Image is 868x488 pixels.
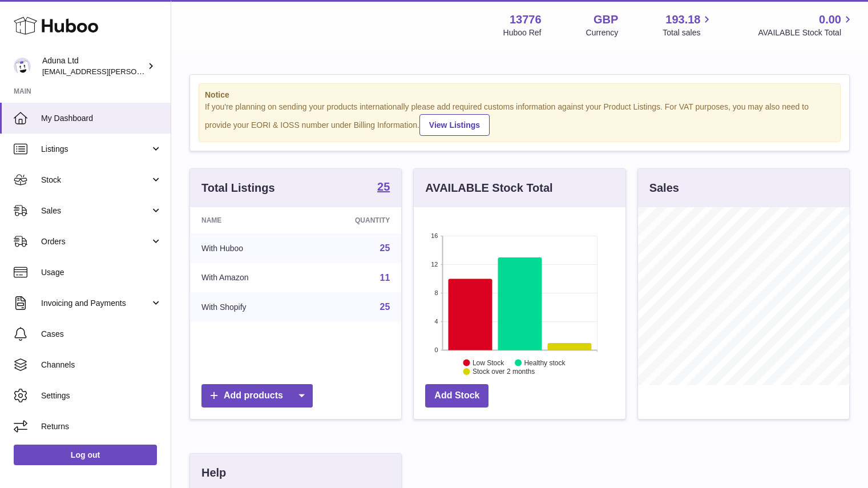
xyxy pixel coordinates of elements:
[41,205,150,216] span: Sales
[586,27,619,38] div: Currency
[41,298,150,309] span: Invoicing and Payments
[758,12,854,38] a: 0.00 AVAILABLE Stock Total
[190,207,306,233] th: Name
[377,181,390,195] a: 25
[201,465,226,481] h3: Help
[42,67,290,76] span: [EMAIL_ADDRESS][PERSON_NAME][PERSON_NAME][DOMAIN_NAME]
[665,12,700,27] span: 193.18
[819,12,841,27] span: 0.00
[41,236,150,247] span: Orders
[380,302,390,312] a: 25
[380,243,390,253] a: 25
[41,329,162,340] span: Cases
[201,180,275,196] h3: Total Listings
[190,263,306,293] td: With Amazon
[190,233,306,263] td: With Huboo
[425,384,488,408] a: Add Stock
[425,180,552,196] h3: AVAILABLE Stock Total
[306,207,402,233] th: Quantity
[435,318,438,325] text: 4
[431,261,438,268] text: 12
[41,175,150,185] span: Stock
[14,445,157,465] a: Log out
[663,12,713,38] a: 193.18 Total sales
[41,144,150,155] span: Listings
[42,55,145,77] div: Aduna Ltd
[594,12,618,27] strong: GBP
[14,58,31,75] img: deborahe.kamara@aduna.com
[435,289,438,296] text: 8
[510,12,542,27] strong: 13776
[503,27,542,38] div: Huboo Ref
[524,358,566,366] text: Healthy stock
[377,181,390,192] strong: 25
[649,180,679,196] h3: Sales
[41,360,162,370] span: Channels
[663,27,713,38] span: Total sales
[758,27,854,38] span: AVAILABLE Stock Total
[419,114,490,136] a: View Listings
[380,273,390,283] a: 11
[473,358,504,366] text: Low Stock
[431,232,438,239] text: 16
[473,368,535,376] text: Stock over 2 months
[435,346,438,353] text: 0
[201,384,313,408] a: Add products
[41,421,162,432] span: Returns
[41,267,162,278] span: Usage
[205,102,834,136] div: If you're planning on sending your products internationally please add required customs informati...
[205,90,834,100] strong: Notice
[190,292,306,322] td: With Shopify
[41,113,162,124] span: My Dashboard
[41,390,162,401] span: Settings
